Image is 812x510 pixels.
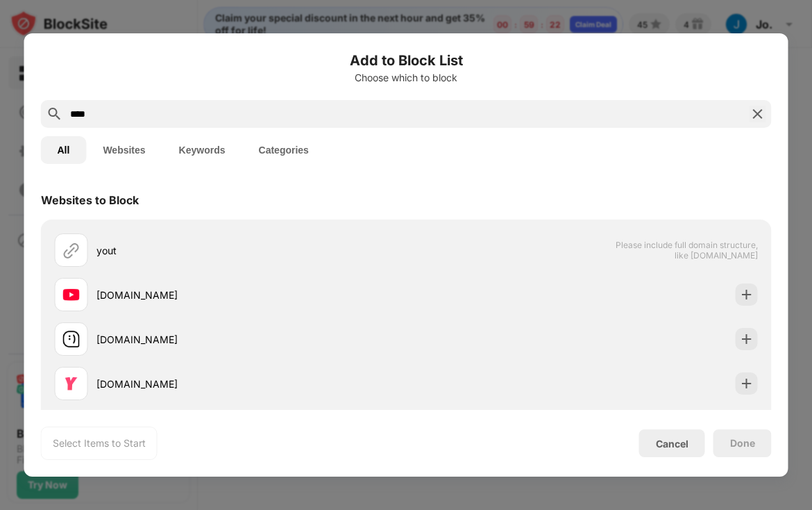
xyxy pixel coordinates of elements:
[750,106,766,122] img: search-close
[41,136,87,164] button: All
[96,377,407,391] div: [DOMAIN_NAME]
[242,136,325,164] button: Categories
[63,242,80,258] img: url.svg
[656,438,688,450] div: Cancel
[86,136,162,164] button: Websites
[730,438,755,449] div: Done
[615,240,758,261] span: Please include full domain structure, like [DOMAIN_NAME]
[96,332,407,347] div: [DOMAIN_NAME]
[162,136,242,164] button: Keywords
[41,50,772,71] h6: Add to Block List
[41,72,772,83] div: Choose which to block
[63,331,80,347] img: favicons
[46,106,63,122] img: search.svg
[63,286,80,303] img: favicons
[63,375,80,392] img: favicons
[96,243,407,258] div: yout
[53,436,146,450] div: Select Items to Start
[96,288,407,302] div: [DOMAIN_NAME]
[41,193,139,207] div: Websites to Block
